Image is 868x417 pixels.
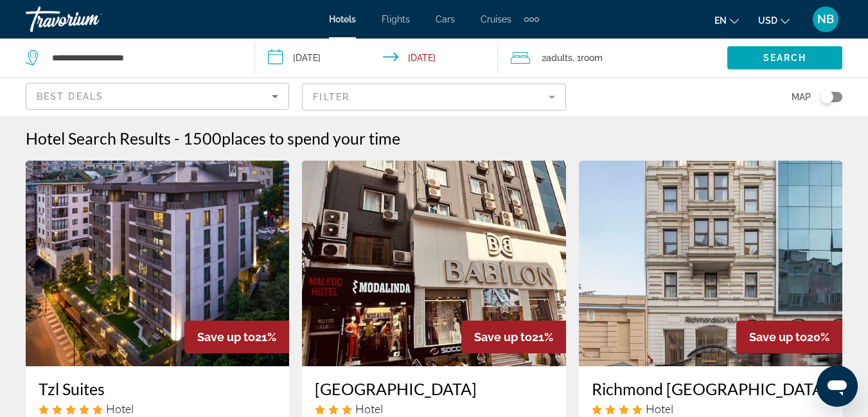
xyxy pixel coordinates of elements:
[592,402,829,416] div: 4 star Hotel
[302,161,565,366] img: Hotel image
[26,161,289,366] img: Hotel image
[792,88,811,106] span: Map
[382,14,410,24] a: Flights
[315,402,553,416] div: 3 star Hotel
[579,161,842,366] img: Hotel image
[39,379,276,398] a: Tzl Suites
[315,379,553,398] a: [GEOGRAPHIC_DATA]
[758,11,790,30] button: Change currency
[461,321,566,353] div: 21%
[809,6,842,33] button: User Menu
[758,15,777,26] span: USD
[174,129,180,148] span: -
[646,402,673,416] span: Hotel
[183,129,400,148] h2: 1500
[727,46,842,69] button: Search
[592,379,829,398] a: Richmond [GEOGRAPHIC_DATA]
[37,91,103,102] span: Best Deals
[255,39,497,77] button: Check-in date: Sep 24, 2025 Check-out date: Sep 30, 2025
[329,14,356,24] a: Hotels
[37,89,278,104] mat-select: Sort by
[481,14,511,24] a: Cruises
[817,366,858,407] iframe: Button to launch messaging window
[736,321,842,353] div: 20%
[302,83,565,111] button: Filter
[581,53,603,63] span: Room
[26,3,154,36] a: Travorium
[498,39,727,77] button: Travelers: 2 adults, 0 children
[355,402,383,416] span: Hotel
[811,91,842,103] button: Toggle map
[572,49,603,67] span: , 1
[763,53,807,63] span: Search
[26,129,171,148] h1: Hotel Search Results
[474,330,532,344] span: Save up to
[39,402,276,416] div: 5 star Hotel
[817,13,834,26] span: NB
[436,14,455,24] a: Cars
[106,402,134,416] span: Hotel
[714,11,739,30] button: Change language
[197,330,255,344] span: Save up to
[524,9,539,30] button: Extra navigation items
[546,53,572,63] span: Adults
[542,49,572,67] span: 2
[222,129,400,148] span: places to spend your time
[714,15,727,26] span: en
[184,321,289,353] div: 21%
[749,330,807,344] span: Save up to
